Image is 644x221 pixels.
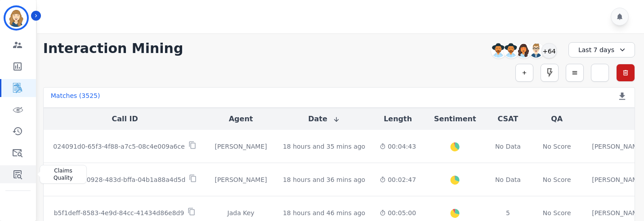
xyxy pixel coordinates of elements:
div: Jada Key [213,208,268,217]
h1: Interaction Mining [43,40,183,57]
button: Call ID [112,114,138,124]
div: No Data [494,142,522,151]
button: Length [384,114,412,124]
button: Agent [229,114,253,124]
button: Sentiment [434,114,476,124]
p: 89b68a09-0928-483d-bffa-04b1a88a4d5d [53,175,186,184]
p: b5f1deff-8583-4e9d-84cc-41434d86e8d9 [54,208,184,217]
p: 024091d0-65f3-4f88-a7c5-08c4e009a6ce [53,142,184,151]
div: [PERSON_NAME] [213,142,268,151]
div: [PERSON_NAME] [213,175,268,184]
button: CSAT [498,114,519,124]
div: No Score [543,142,571,151]
div: 18 hours and 35 mins ago [283,142,365,151]
button: Date [308,114,340,124]
div: No Data [494,175,522,184]
div: +64 [541,43,557,58]
div: No Score [543,208,571,217]
div: 18 hours and 46 mins ago [283,208,365,217]
div: 5 [494,208,522,217]
div: Last 7 days [568,42,635,57]
div: 00:04:43 [380,142,416,151]
div: 00:05:00 [380,208,416,217]
div: 18 hours and 36 mins ago [283,175,365,184]
img: Bordered avatar [5,7,27,29]
button: QA [551,114,563,124]
div: Matches ( 3525 ) [51,91,100,104]
div: 00:02:47 [380,175,416,184]
div: No Score [543,175,571,184]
